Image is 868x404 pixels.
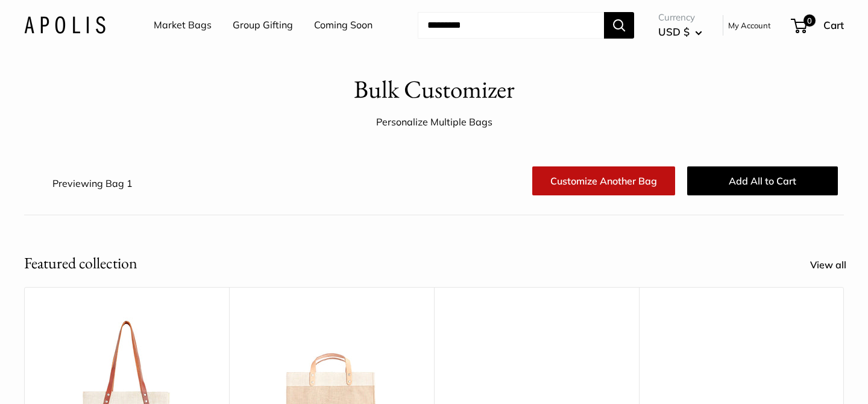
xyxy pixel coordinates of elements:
[354,72,515,107] h1: Bulk Customizer
[604,12,634,39] button: Search
[154,16,212,34] a: Market Bags
[376,113,492,131] div: Personalize Multiple Bags
[532,166,675,195] a: Customize Another Bag
[24,251,137,275] h2: Featured collection
[823,19,844,31] span: Cart
[418,12,604,39] input: Search...
[728,18,771,33] a: My Account
[810,256,860,274] a: View all
[792,16,844,35] a: 0 Cart
[314,16,373,34] a: Coming Soon
[24,16,105,34] img: Apolis
[658,9,702,26] span: Currency
[658,22,702,42] button: USD $
[804,14,816,27] span: 0
[687,166,838,195] button: Add All to Cart
[658,25,690,38] span: USD $
[233,16,293,34] a: Group Gifting
[52,177,133,189] span: Previewing Bag 1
